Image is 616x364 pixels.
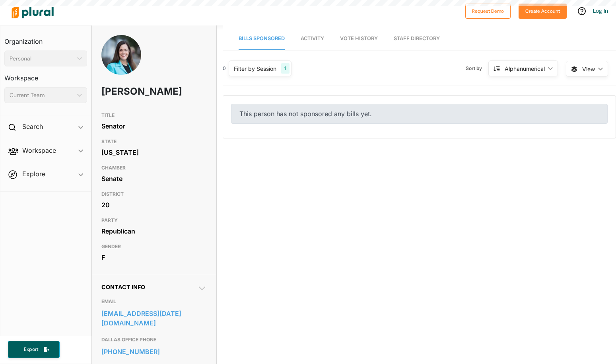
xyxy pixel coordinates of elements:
[394,27,440,50] a: Staff Directory
[101,242,207,251] h3: GENDER
[519,6,567,15] a: Create Account
[10,91,74,99] div: Current Team
[101,297,207,306] h3: EMAIL
[22,122,43,131] h2: Search
[101,189,207,199] h3: DISTRICT
[466,65,488,72] span: Sort by
[519,4,567,19] button: Create Account
[301,35,324,41] span: Activity
[505,64,545,73] div: Alphanumerical
[10,55,74,63] div: Personal
[465,6,511,15] a: Request Demo
[101,111,207,120] h3: TITLE
[101,35,141,95] img: Headshot of Lisa Baker
[101,199,207,211] div: 20
[101,346,207,358] a: [PHONE_NUMBER]
[4,66,87,84] h3: Workspace
[239,27,285,50] a: Bills Sponsored
[281,63,290,74] div: 1
[582,65,595,73] span: View
[593,7,608,14] a: Log In
[101,216,207,225] h3: PARTY
[101,284,145,290] span: Contact Info
[101,173,207,185] div: Senate
[101,137,207,146] h3: STATE
[101,308,207,329] a: [EMAIL_ADDRESS][DATE][DOMAIN_NAME]
[101,146,207,158] div: [US_STATE]
[18,346,44,353] span: Export
[4,30,87,47] h3: Organization
[234,64,276,73] div: Filter by Session
[101,335,207,345] h3: DALLAS OFFICE PHONE
[101,251,207,263] div: F
[101,80,165,103] h1: [PERSON_NAME]
[340,27,378,50] a: Vote History
[101,163,207,173] h3: CHAMBER
[101,120,207,132] div: Senator
[340,35,378,41] span: Vote History
[8,341,60,358] button: Export
[465,4,511,19] button: Request Demo
[101,225,207,237] div: Republican
[223,65,226,72] div: 0
[301,27,324,50] a: Activity
[239,35,285,41] span: Bills Sponsored
[231,104,608,124] div: This person has not sponsored any bills yet.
